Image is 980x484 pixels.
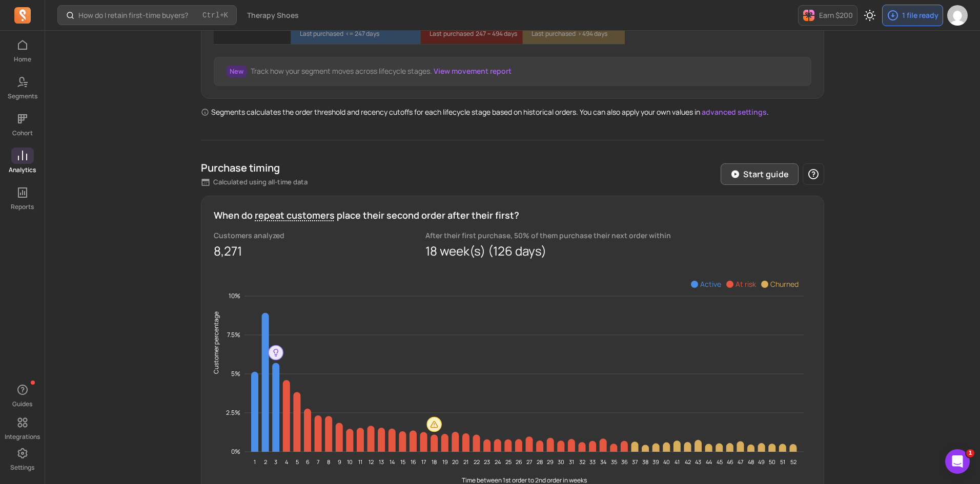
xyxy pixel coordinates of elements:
[902,10,938,20] p: 1 file ready
[738,457,744,465] tspan: 47
[421,457,426,465] tspan: 17
[547,457,554,465] tspan: 29
[11,380,34,410] button: Guides
[227,330,240,339] tspan: 7.5%
[727,457,733,465] tspan: 46
[526,457,533,465] tspan: 27
[211,107,769,117] p: Segments calculates the order threshold and recency cutoffs for each lifecycle stage based on his...
[706,457,712,465] tspan: 44
[600,457,606,465] tspan: 34
[202,10,228,20] span: +
[430,30,474,38] p: Last purchased
[214,243,425,259] p: 8,271
[882,5,943,26] button: 1 file ready
[296,457,299,465] tspan: 5
[214,230,425,241] p: Customers analyzed
[274,457,277,465] tspan: 3
[57,5,237,25] button: How do I retain first-time buyers?Ctrl+K
[452,457,459,465] tspan: 20
[484,457,490,465] tspan: 23
[474,457,480,465] tspan: 22
[306,457,310,465] tspan: 6
[702,107,767,117] a: advanced settings
[347,457,353,465] tspan: 10
[9,166,36,174] p: Analytics
[11,203,34,211] p: Reports
[558,457,564,465] tspan: 30
[860,5,880,26] button: Toggle dark mode
[14,55,31,64] p: Home
[652,457,659,465] tspan: 39
[12,400,32,408] p: Guides
[214,208,811,222] h3: When do place their second order after their first?
[442,457,448,465] tspan: 19
[532,30,576,38] p: Last purchased
[432,457,437,465] tspan: 18
[379,457,384,465] tspan: 13
[589,457,596,465] tspan: 33
[255,209,335,221] span: repeat customers
[212,311,220,374] tspan: Customer percentage
[748,457,754,465] tspan: 48
[247,10,299,20] span: Therapy Shoes
[78,10,188,20] p: How do I retain first-time buyers?
[770,279,799,289] span: Churned
[327,457,330,465] tspan: 8
[226,408,240,417] tspan: 2.5%
[8,92,37,100] p: Segments
[251,66,512,76] p: Track how your segment moves across lifecycle stages.
[945,449,970,474] iframe: Intercom live chat
[463,457,468,465] tspan: 21
[241,6,305,25] button: Therapy Shoes
[317,457,320,465] tspan: 7
[798,5,857,26] button: Earn $200
[358,457,362,465] tspan: 11
[369,457,374,465] tspan: 12
[264,457,267,465] tspan: 2
[569,457,574,465] tspan: 31
[642,457,648,465] tspan: 38
[966,449,974,457] span: 1
[231,369,240,378] tspan: 5%
[12,129,33,137] p: Cohort
[345,30,379,38] p: <= 247 days
[632,457,638,465] tspan: 37
[5,433,40,441] p: Integrations
[338,457,341,465] tspan: 9
[790,457,797,465] tspan: 52
[780,457,785,465] tspan: 51
[695,457,701,465] tspan: 43
[819,10,853,20] p: Earn $200
[505,457,512,465] tspan: 25
[516,457,522,465] tspan: 26
[476,30,517,38] p: 247 ~ 494 days
[743,168,789,180] p: Start guide
[758,457,765,465] tspan: 49
[579,457,585,465] tspan: 32
[947,5,968,26] img: avatar
[685,457,691,465] tspan: 42
[229,291,240,300] tspan: 10%
[227,66,247,78] span: New
[224,11,228,19] kbd: K
[611,457,617,465] tspan: 35
[700,279,721,289] span: Active
[300,30,344,38] p: Last purchased
[663,457,670,465] tspan: 40
[434,66,512,76] a: View movement report
[537,457,543,465] tspan: 28
[231,447,240,456] tspan: 0%
[425,243,812,259] p: 18 week(s) (126 days)
[769,457,775,465] tspan: 50
[717,457,723,465] tspan: 45
[213,177,308,187] p: Calculated using all-time data
[736,279,756,289] span: At risk
[390,457,395,465] tspan: 14
[202,10,220,20] kbd: Ctrl
[425,230,812,241] p: After their first purchase, 50% of them purchase their next order within
[495,457,501,465] tspan: 24
[721,163,799,185] button: Start guide
[621,457,628,465] tspan: 36
[254,457,256,465] tspan: 1
[411,457,416,465] tspan: 16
